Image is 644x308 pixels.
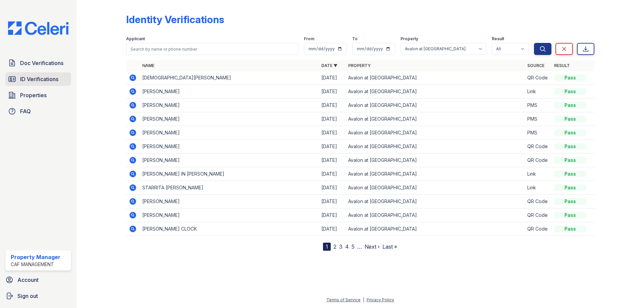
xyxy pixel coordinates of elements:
td: [DATE] [319,167,345,181]
div: CAF Management [11,261,60,268]
td: [DATE] [319,140,345,153]
a: 3 [339,243,342,250]
td: Avalon at [GEOGRAPHIC_DATA] [345,71,525,85]
td: QR Code [525,222,551,236]
td: Avalon at [GEOGRAPHIC_DATA] [345,99,525,112]
div: Identity Verifications [126,13,224,25]
td: Link [525,181,551,195]
a: Account [3,273,74,287]
a: Terms of Service [326,297,361,302]
div: Property Manager [11,253,60,261]
a: 5 [352,243,355,250]
a: FAQ [5,105,71,118]
a: 4 [345,243,349,250]
td: QR Code [525,153,551,167]
td: Avalon at [GEOGRAPHIC_DATA] [345,222,525,236]
div: | [363,297,364,302]
td: [PERSON_NAME] CLOCK [140,222,319,236]
a: Next › [365,243,380,250]
td: QR Code [525,71,551,85]
a: Last » [382,243,397,250]
td: [PERSON_NAME] [140,85,319,99]
a: ID Verifications [5,72,71,86]
a: Property [348,63,371,68]
td: QR Code [525,195,551,208]
td: PMS [525,126,551,140]
td: [DATE] [319,85,345,99]
div: Pass [554,129,586,136]
a: Properties [5,88,71,102]
div: Pass [554,74,586,81]
div: Pass [554,143,586,150]
div: Pass [554,198,586,205]
td: Avalon at [GEOGRAPHIC_DATA] [345,181,525,195]
td: [PERSON_NAME] [140,126,319,140]
td: [PERSON_NAME] [140,112,319,126]
td: [DATE] [319,99,345,112]
td: Avalon at [GEOGRAPHIC_DATA] [345,126,525,140]
input: Search by name or phone number [126,43,299,55]
div: Pass [554,212,586,219]
td: Link [525,167,551,181]
label: From [304,36,314,42]
div: 1 [323,243,331,251]
div: Pass [554,157,586,164]
td: [DATE] [319,71,345,85]
td: STARRITA [PERSON_NAME] [140,181,319,195]
div: Pass [554,226,586,232]
td: [DATE] [319,112,345,126]
td: [DATE] [319,126,345,140]
div: Pass [554,184,586,191]
td: [DATE] [319,208,345,222]
td: [PERSON_NAME] [140,153,319,167]
a: 2 [333,243,336,250]
td: Avalon at [GEOGRAPHIC_DATA] [345,167,525,181]
div: Pass [554,88,586,95]
span: Sign out [17,292,38,300]
td: [DATE] [319,222,345,236]
label: Result [492,36,504,42]
td: Avalon at [GEOGRAPHIC_DATA] [345,140,525,153]
a: Result [554,63,570,68]
label: Applicant [126,36,145,42]
div: Pass [554,116,586,122]
td: [PERSON_NAME] IN [PERSON_NAME] [140,167,319,181]
label: To [352,36,358,42]
td: [PERSON_NAME] [140,99,319,112]
a: Doc Verifications [5,56,71,70]
span: … [357,243,362,251]
div: Pass [554,102,586,109]
td: [DATE] [319,195,345,208]
span: Properties [20,91,47,99]
td: Avalon at [GEOGRAPHIC_DATA] [345,112,525,126]
td: Avalon at [GEOGRAPHIC_DATA] [345,195,525,208]
td: [DATE] [319,181,345,195]
a: Name [142,63,154,68]
td: Avalon at [GEOGRAPHIC_DATA] [345,153,525,167]
a: Sign out [3,289,74,303]
a: Privacy Policy [367,297,394,302]
td: [DEMOGRAPHIC_DATA][PERSON_NAME] [140,71,319,85]
span: Account [17,276,39,284]
td: [PERSON_NAME] [140,195,319,208]
td: Avalon at [GEOGRAPHIC_DATA] [345,85,525,99]
td: PMS [525,99,551,112]
td: [DATE] [319,153,345,167]
td: PMS [525,112,551,126]
span: ID Verifications [20,75,58,83]
td: [PERSON_NAME] [140,208,319,222]
td: Link [525,85,551,99]
td: [PERSON_NAME] [140,140,319,153]
span: Doc Verifications [20,59,63,67]
img: CE_Logo_Blue-a8612792a0a2168367f1c8372b55b34899dd931a85d93a1a3d3e32e68fde9ad4.png [3,21,74,35]
td: QR Code [525,208,551,222]
a: Source [527,63,544,68]
label: Property [400,36,418,42]
td: QR Code [525,140,551,153]
a: Date ▼ [321,63,337,68]
span: FAQ [20,107,31,115]
div: Pass [554,171,586,177]
td: Avalon at [GEOGRAPHIC_DATA] [345,208,525,222]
